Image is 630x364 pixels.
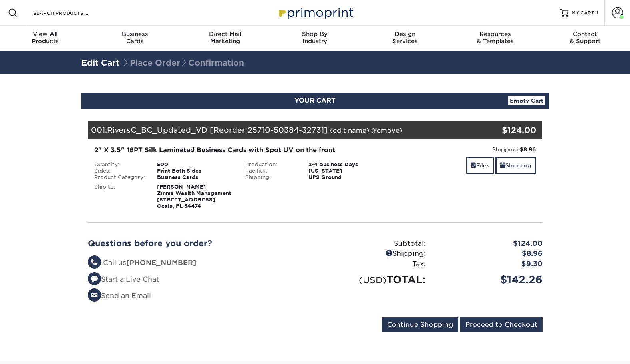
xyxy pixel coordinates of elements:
a: Send an Email [88,292,151,300]
span: Business [90,30,180,38]
div: $142.26 [432,272,549,287]
a: (edit name) [330,127,369,134]
div: $124.00 [467,124,537,136]
input: Continue Shopping [382,317,458,332]
span: MY CART [572,10,594,16]
span: Design [360,30,450,38]
div: Tax: [315,259,432,269]
div: Business Cards [151,174,239,181]
img: Primoprint [275,4,355,21]
div: Sides: [88,168,151,174]
span: files [471,162,476,169]
div: Marketing [180,30,270,45]
div: Shipping: [315,249,432,259]
div: Product Category: [88,174,151,181]
a: BusinessCards [90,26,180,51]
a: DesignServices [360,26,450,51]
span: Direct Mail [180,30,270,38]
input: SEARCH PRODUCTS..... [32,8,110,18]
a: Direct MailMarketing [180,26,270,51]
div: [US_STATE] [302,168,391,174]
div: $8.96 [432,249,549,259]
div: TOTAL: [315,272,432,287]
small: (USD) [359,275,386,285]
span: shipping [500,162,505,169]
div: Shipping: [239,174,302,181]
a: Contact& Support [540,26,630,51]
a: (remove) [371,127,402,134]
span: Contact [540,30,630,38]
span: YOUR CART [294,97,336,104]
input: Proceed to Checkout [460,317,543,332]
a: Shop ByIndustry [270,26,360,51]
div: & Templates [450,30,540,45]
div: Quantity: [88,161,151,168]
a: Resources& Templates [450,26,540,51]
div: Production: [239,161,302,168]
div: Services [360,30,450,45]
a: Shipping [495,157,536,174]
div: $9.30 [432,259,549,269]
strong: [PERSON_NAME] Zinnia Wealth Management [STREET_ADDRESS] Ocala, FL 34474 [157,184,231,209]
div: Subtotal: [315,239,432,249]
div: 500 [151,161,239,168]
a: Files [466,157,494,174]
div: $124.00 [432,239,549,249]
div: 2" X 3.5" 16PT Silk Laminated Business Cards with Spot UV on the front [94,145,385,155]
a: Empty Cart [508,96,545,105]
span: Shop By [270,30,360,38]
div: Shipping: [397,145,536,153]
div: Industry [270,30,360,45]
li: Call us [88,258,309,268]
strong: $8.96 [520,146,536,153]
a: Edit Cart [81,58,119,68]
div: Ship to: [88,184,151,209]
div: 2-4 Business Days [302,161,391,168]
div: Cards [90,30,180,45]
a: Start a Live Chat [88,275,159,283]
div: Facility: [239,168,302,174]
span: Resources [450,30,540,38]
span: RiversC_BC_Updated_VD [Reorder 25710-50384-32731] [107,125,328,134]
span: 1 [596,10,598,16]
h2: Questions before you order? [88,239,309,248]
div: 001: [88,121,467,139]
span: Place Order Confirmation [122,58,244,68]
strong: [PHONE_NUMBER] [126,259,196,267]
div: UPS Ground [302,174,391,181]
div: Print Both Sides [151,168,239,174]
div: & Support [540,30,630,45]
